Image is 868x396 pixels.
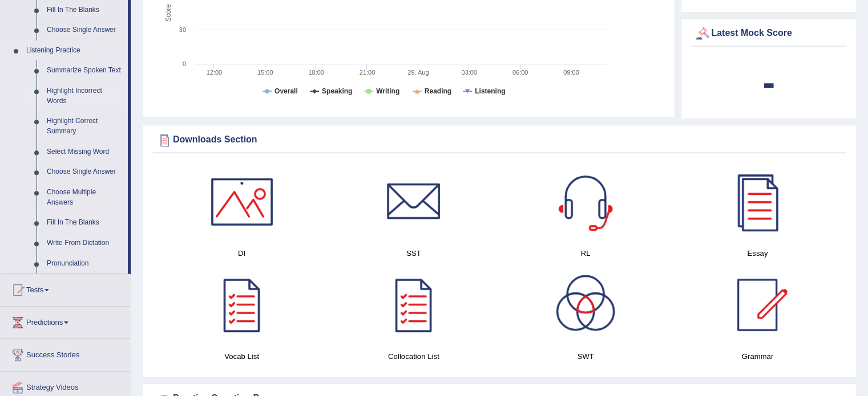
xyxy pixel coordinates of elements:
[677,247,838,259] h4: Essay
[376,87,399,95] tspan: Writing
[461,69,477,76] text: 03:00
[183,60,186,67] text: 0
[42,81,128,111] a: Highlight Incorrect Words
[506,350,666,362] h4: SWT
[21,40,128,61] a: Listening Practice
[42,20,128,40] a: Choose Single Answer
[42,142,128,162] a: Select Missing Word
[407,69,429,76] tspan: 29. Aug
[156,132,843,149] div: Downloads Section
[512,69,528,76] text: 06:00
[677,350,838,362] h4: Grammar
[322,87,352,95] tspan: Speaking
[360,69,376,76] text: 21:00
[333,350,494,362] h4: Collocation List
[563,69,579,76] text: 09:00
[274,87,298,95] tspan: Overall
[42,111,128,141] a: Highlight Correct Summary
[1,307,131,335] a: Predictions
[694,25,843,42] div: Latest Mock Score
[42,254,128,274] a: Pronunciation
[257,69,273,76] text: 15:00
[762,62,775,103] b: -
[179,26,186,33] text: 30
[207,69,223,76] text: 12:00
[42,182,128,213] a: Choose Multiple Answers
[164,4,172,22] tspan: Score
[1,274,131,303] a: Tests
[42,60,128,81] a: Summarize Spoken Text
[333,247,494,259] h4: SST
[162,350,322,362] h4: Vocab List
[42,162,128,182] a: Choose Single Answer
[42,213,128,233] a: Fill In The Blanks
[506,247,666,259] h4: RL
[42,233,128,254] a: Write From Dictation
[308,69,324,76] text: 18:00
[425,87,451,95] tspan: Reading
[162,247,322,259] h4: DI
[475,87,505,95] tspan: Listening
[1,339,131,368] a: Success Stories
